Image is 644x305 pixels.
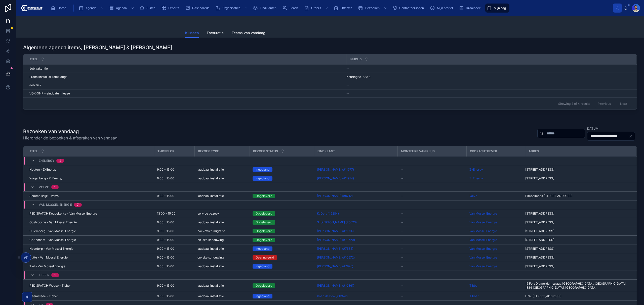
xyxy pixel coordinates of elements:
[168,6,179,10] span: Exports
[317,194,394,198] a: [PERSON_NAME] (#9712)
[400,294,404,298] span: --
[29,256,151,260] a: Putte - Van Mossel Energie
[346,83,349,87] span: --
[400,194,463,198] a: --
[469,256,497,260] a: Van Mossel Energie
[525,247,630,251] a: [STREET_ADDRESS]
[157,149,175,153] span: Tijdsblok
[29,220,77,224] span: Oostvoorne - Van Mossel Energie
[469,168,522,172] a: Z-Energy
[400,264,404,268] span: --
[157,212,176,216] span: 13:00 - 15:00
[29,247,151,251] a: Nootdorp - Van Mossel Energie
[185,30,199,35] span: Klussen
[207,30,224,35] span: Facturatie
[317,238,355,242] span: [PERSON_NAME] (#10720)
[400,176,463,180] a: --
[157,284,174,288] span: 9.00 - 15.00
[157,194,174,198] span: 9.00 - 15.00
[253,167,311,172] a: Ingepland
[400,229,404,233] span: --
[39,185,49,189] span: Volvo
[317,238,394,242] a: [PERSON_NAME] (#10720)
[469,247,497,251] a: Van Mossel Energie
[525,238,554,242] span: [STREET_ADDRESS]
[29,238,151,242] a: Gorinchem - Van Mossel Energie
[317,284,354,288] span: [PERSON_NAME] (#10861)
[253,264,311,269] a: Ingepland
[469,168,483,172] a: Z-Energy
[256,264,269,269] div: Ingepland
[20,4,43,12] img: App logo
[525,220,630,224] a: [STREET_ADDRESS]
[346,75,630,79] a: Keuring VCA VOL
[214,4,250,13] a: Organisaties
[469,212,522,216] a: Van Mossel Energie
[256,211,272,216] div: Opgeleverd
[525,294,630,298] a: H.W. [STREET_ADDRESS]
[558,102,590,106] span: Showing 4 of 4 results
[253,220,311,225] a: Opgeleverd
[138,4,159,13] a: Suites
[469,238,497,242] span: Van Mossel Energie
[253,176,311,181] a: Ingepland
[303,4,331,13] a: Orders
[401,149,435,153] span: Monteurs van klus
[469,294,479,298] span: Tibber
[184,4,213,13] a: Dashboards
[39,159,54,163] span: Z-Energy
[157,238,174,242] span: 9.00 - 15.00
[400,220,463,224] a: --
[77,203,79,207] div: 7
[466,6,481,10] span: Draaiboek
[256,238,272,242] div: Opgeleverd
[365,6,380,10] span: Bezoeken
[29,229,76,233] span: Culemborg - Van Mossel Energie
[317,247,353,251] a: [PERSON_NAME] (#7585)
[317,294,348,298] a: Koen de Boo (#11342)
[469,220,522,224] a: Van Mossel Energie
[54,273,56,277] div: 2
[146,6,155,10] span: Suites
[470,149,497,153] span: Opdrachtgever
[400,247,463,251] a: --
[525,194,573,198] span: Pimpelmees [STREET_ADDRESS]
[317,264,353,268] a: [PERSON_NAME] (#7926)
[197,220,247,224] a: laadpaal installatie
[197,212,219,216] span: service bezoek
[400,212,404,216] span: --
[256,229,272,233] div: Opgeleverd
[29,91,70,95] span: VGK-31-R - einddatum lease
[256,176,269,181] div: Ingepland
[525,282,630,290] span: 15 Fort Diemerdamstraat, [GEOGRAPHIC_DATA], [GEOGRAPHIC_DATA], 1384 [GEOGRAPHIC_DATA], [GEOGRAPHI...
[29,294,151,298] a: Heemstede - Tibber
[469,212,497,216] span: Van Mossel Energie
[197,238,247,242] a: on-site schouwing
[469,284,479,288] a: Tibber
[29,168,56,172] span: Houten - Z-Energy
[29,220,151,224] a: Oostvoorne - Van Mossel Energie
[290,6,298,10] span: Leads
[317,168,394,172] a: [PERSON_NAME] (#11977)
[157,264,191,268] a: 9.00 - 15.00
[317,256,394,260] a: [PERSON_NAME] (#10572)
[185,28,199,38] a: Klussen
[317,194,353,198] span: [PERSON_NAME] (#9712)
[400,247,404,251] span: --
[29,284,71,288] span: REDISPATCH Weesp - Tibber
[525,229,554,233] span: [STREET_ADDRESS]
[29,67,343,71] a: Job vakantie
[346,91,630,95] a: --
[232,28,265,38] a: Teams van vandaag
[253,194,311,198] a: Opgeleverd
[23,128,119,135] h1: Bezoeken van vandaag
[256,246,269,251] div: Ingepland
[54,185,56,189] div: 1
[157,294,174,298] span: 9.00 - 15.00
[332,4,356,13] a: Offertes
[469,220,497,224] span: Van Mossel Energie
[197,220,224,224] span: laadpaal installatie
[469,229,497,233] a: Van Mossel Energie
[457,4,484,13] a: Draaiboek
